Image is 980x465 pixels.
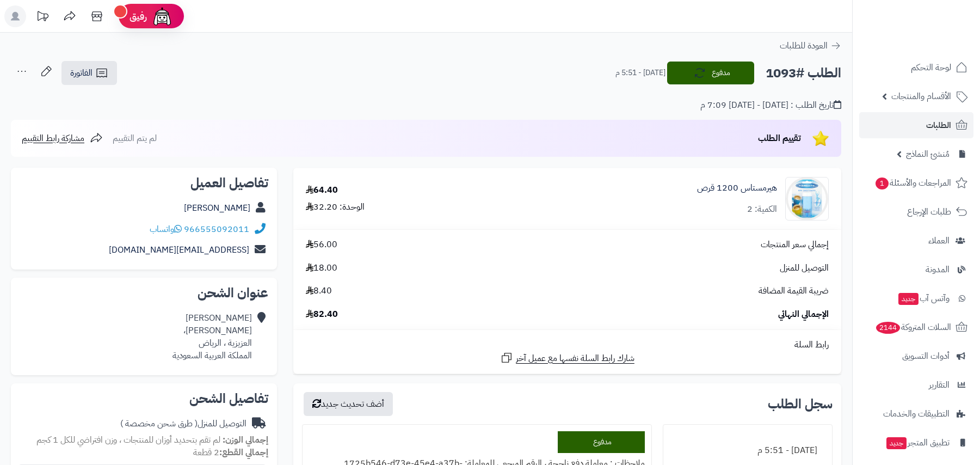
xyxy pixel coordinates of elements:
span: العودة للطلبات [780,39,828,52]
span: الإجمالي النهائي [778,308,829,321]
a: طلبات الإرجاع [859,199,973,225]
span: 56.00 [306,238,337,251]
span: لم يتم التقييم [113,132,157,145]
a: أدوات التسويق [859,343,973,369]
span: المراجعات والأسئلة [874,175,951,191]
span: لوحة التحكم [911,60,951,75]
a: [PERSON_NAME] [184,201,250,215]
div: الكمية: 2 [747,203,777,216]
button: مدفوع [667,62,754,84]
span: رفيق [130,10,147,23]
div: 64.40 [306,184,338,197]
a: تطبيق المتجرجديد [859,430,973,456]
a: العودة للطلبات [780,39,841,52]
div: تاريخ الطلب : [DATE] - [DATE] 7:09 م [700,99,841,112]
span: 1 [876,178,889,189]
a: واتساب [150,223,182,236]
h2: تفاصيل الشحن [20,392,268,405]
span: السلات المتروكة [875,320,951,335]
span: التوصيل للمنزل [780,262,829,274]
a: الفاتورة [61,61,117,85]
span: لم تقم بتحديد أوزان للمنتجات ، وزن افتراضي للكل 1 كجم [36,433,220,446]
a: المدونة [859,256,973,283]
a: [EMAIL_ADDRESS][DOMAIN_NAME] [109,243,249,256]
div: [DATE] - 5:51 م [670,440,825,461]
span: المدونة [926,262,950,277]
span: ضريبة القيمة المضافة [759,285,829,297]
span: مُنشئ النماذج [906,146,950,162]
span: وآتس آب [897,291,950,306]
a: العملاء [859,228,973,254]
span: 8.40 [306,285,332,297]
span: مشاركة رابط التقييم [22,132,84,145]
span: جديد [886,437,907,449]
a: 966555092011 [184,223,249,236]
a: التطبيقات والخدمات [859,401,973,427]
a: شارك رابط السلة نفسها مع عميل آخر [500,351,634,365]
span: الطلبات [926,118,951,133]
span: 2144 [876,322,900,334]
a: التقارير [859,372,973,398]
div: الوحدة: 32.20 [306,201,365,213]
h2: عنوان الشحن [20,286,268,299]
span: 18.00 [306,262,337,274]
a: تحديثات المنصة [29,5,56,30]
span: تقييم الطلب [758,132,801,145]
span: الأقسام والمنتجات [891,89,951,104]
button: أضف تحديث جديد [304,392,393,416]
h2: الطلب #1093 [766,62,841,84]
div: [PERSON_NAME] [PERSON_NAME]، العزيزية ، الرياض المملكة العربية السعودية [172,312,252,362]
span: العملاء [928,233,950,248]
a: المراجعات والأسئلة1 [859,170,973,196]
img: ai-face.png [151,5,173,27]
small: [DATE] - 5:51 م [615,68,665,78]
strong: إجمالي الوزن: [223,433,268,446]
img: 19022b588b586dddeb52156a8f2d370ae8b9a-90x90.jpg [786,177,828,221]
span: شارك رابط السلة نفسها مع عميل آخر [516,352,634,365]
span: إجمالي سعر المنتجات [761,238,829,251]
h3: سجل الطلب [768,397,833,411]
span: التطبيقات والخدمات [883,406,950,421]
a: وآتس آبجديد [859,285,973,311]
span: أدوات التسويق [902,348,950,364]
a: مشاركة رابط التقييم [22,132,103,145]
h2: تفاصيل العميل [20,176,268,189]
div: التوصيل للمنزل [120,418,246,430]
span: ( طرق شحن مخصصة ) [120,417,198,430]
div: رابط السلة [298,339,837,351]
a: لوحة التحكم [859,54,973,81]
small: 2 قطعة [193,446,268,459]
a: هيرمستاس 1200 قرص [697,182,777,194]
strong: إجمالي القطع: [219,446,268,459]
span: تطبيق المتجر [885,435,950,450]
span: التقارير [929,377,950,393]
a: الطلبات [859,112,973,138]
a: السلات المتروكة2144 [859,314,973,340]
span: جديد [898,293,919,305]
span: الفاتورة [70,66,93,79]
div: مدفوع [558,431,645,453]
span: طلبات الإرجاع [907,204,951,219]
span: 82.40 [306,308,338,321]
